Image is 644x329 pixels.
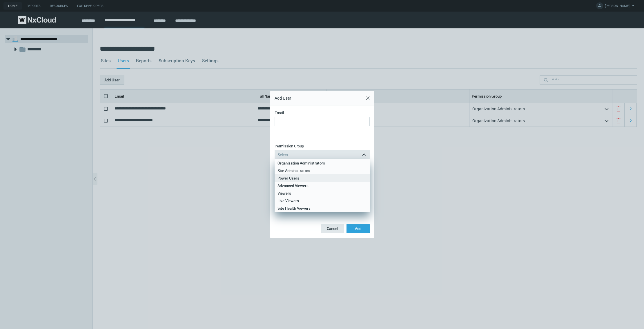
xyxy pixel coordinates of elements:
[347,224,370,233] button: Add
[321,224,344,233] button: Cancel
[277,182,367,189] div: Advanced Viewers
[275,110,284,116] label: Email
[355,226,361,231] span: Add
[275,150,362,159] div: Select
[363,94,373,103] button: Close
[277,197,367,204] div: Live Viewers
[275,143,304,149] label: Permission Group
[277,174,367,182] div: Power Users
[277,204,367,212] div: Site Health Viewers
[277,159,367,167] div: Organization Administrators
[277,189,367,197] div: Viewers
[277,167,367,174] div: Site Administrators
[275,95,291,101] span: Add User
